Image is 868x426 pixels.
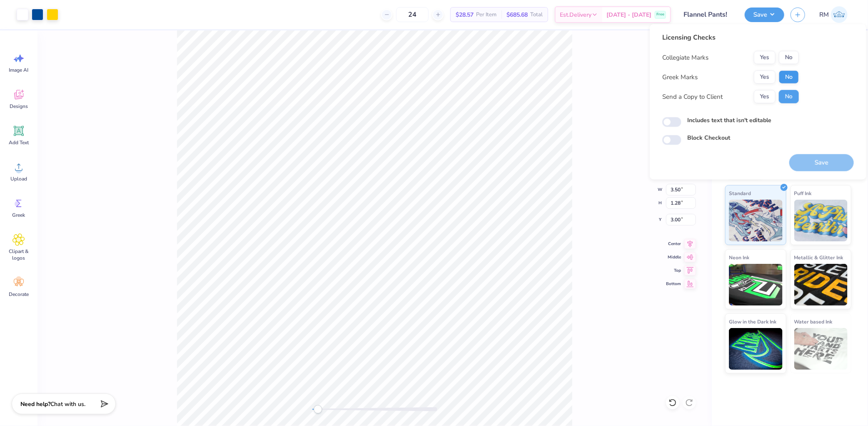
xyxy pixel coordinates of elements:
img: Puff Ink [794,200,848,241]
span: Metallic & Glitter Ink [794,253,843,262]
span: Total [530,10,543,19]
a: RM [816,6,851,23]
button: No [779,90,799,103]
span: Standard [729,189,751,198]
span: Puff Ink [794,189,812,198]
img: Roberta Manuel [831,6,848,23]
button: No [779,51,799,64]
input: Untitled Design [677,6,738,23]
img: Metallic & Glitter Ink [794,264,848,306]
span: Center [666,241,681,247]
img: Standard [729,200,783,241]
span: Image AI [9,67,29,73]
img: Glow in the Dark Ink [729,328,783,370]
label: Block Checkout [687,133,730,142]
span: Free [656,12,664,18]
span: Bottom [666,281,681,287]
strong: Need help? [20,400,50,408]
span: Top [666,267,681,274]
span: $685.68 [506,10,528,19]
div: Collegiate Marks [662,53,708,63]
div: Send a Copy to Client [662,92,723,102]
span: Upload [10,175,27,182]
span: Glow in the Dark Ink [729,317,776,326]
div: Accessibility label [314,405,322,413]
span: Decorate [9,291,29,298]
input: – – [396,7,429,22]
button: Yes [754,90,776,103]
img: Water based Ink [794,328,848,370]
label: Includes text that isn't editable [687,116,771,125]
span: Est. Delivery [560,10,591,19]
span: Per Item [476,10,496,19]
button: Save [745,8,784,22]
button: Yes [754,51,776,64]
span: RM [819,10,829,20]
span: Greek [12,212,25,218]
span: $28.57 [456,10,474,19]
span: Chat with us. [50,400,85,408]
span: Middle [666,254,681,261]
button: Yes [754,70,776,84]
span: Neon Ink [729,253,749,262]
span: Designs [10,103,28,110]
img: Neon Ink [729,264,783,306]
div: Licensing Checks [662,33,799,43]
span: Clipart & logos [5,248,32,261]
span: [DATE] - [DATE] [606,10,651,19]
span: Add Text [9,139,29,146]
span: Water based Ink [794,317,833,326]
button: No [779,70,799,84]
div: Greek Marks [662,73,698,82]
